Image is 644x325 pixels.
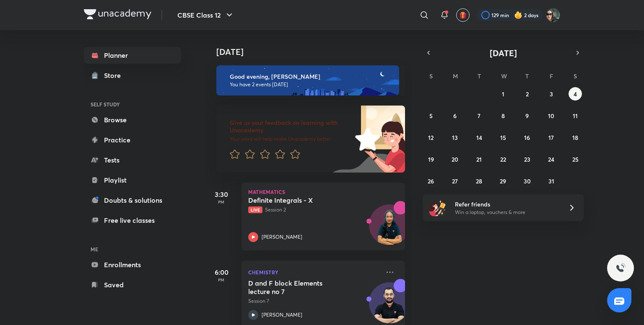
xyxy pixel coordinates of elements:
[205,199,238,204] p: PM
[476,134,482,142] abbr: October 14, 2025
[455,209,558,216] p: Win a laptop, vouchers & more
[514,11,522,19] img: streak
[84,47,181,64] a: Planner
[172,7,239,23] button: CBSE Class 12
[456,8,470,22] button: avatar
[230,73,392,80] h6: Good evening, [PERSON_NAME]
[84,192,181,209] a: Doubts & solutions
[525,112,529,120] abbr: October 9, 2025
[546,8,560,22] img: Arihant
[262,311,302,319] p: [PERSON_NAME]
[84,256,181,273] a: Enrollments
[545,174,558,188] button: October 31, 2025
[230,136,352,142] p: Your word will help make Unacademy better
[230,81,392,88] p: You have 2 events [DATE]
[574,90,577,98] abbr: October 4, 2025
[452,155,458,163] abbr: October 20, 2025
[448,109,462,122] button: October 6, 2025
[248,279,353,296] h5: D and F block Elements lecture no 7
[453,112,457,120] abbr: October 6, 2025
[434,47,572,59] button: [DATE]
[84,132,181,148] a: Practice
[574,72,577,80] abbr: Saturday
[84,9,151,19] img: Company Logo
[84,9,151,21] a: Company Logo
[248,206,262,213] span: Live
[369,209,410,249] img: Avatar
[501,72,507,80] abbr: Wednesday
[496,109,510,122] button: October 8, 2025
[615,263,626,273] img: ttu
[473,174,486,188] button: October 28, 2025
[205,189,238,199] h5: 3:30
[520,152,534,166] button: October 23, 2025
[548,134,554,142] abbr: October 17, 2025
[520,109,534,122] button: October 9, 2025
[569,131,582,144] button: October 18, 2025
[573,112,578,120] abbr: October 11, 2025
[572,155,579,163] abbr: October 25, 2025
[428,134,434,142] abbr: October 12, 2025
[520,174,534,188] button: October 30, 2025
[500,177,506,185] abbr: October 29, 2025
[545,109,558,122] button: October 10, 2025
[459,11,467,19] img: avatar
[424,174,438,188] button: October 26, 2025
[429,199,446,216] img: referral
[216,65,399,95] img: evening
[476,177,482,185] abbr: October 28, 2025
[327,106,405,173] img: feedback_image
[501,112,505,120] abbr: October 8, 2025
[84,152,181,168] a: Tests
[262,233,302,241] p: [PERSON_NAME]
[104,70,126,80] div: Store
[476,155,482,163] abbr: October 21, 2025
[448,131,462,144] button: October 13, 2025
[84,242,181,256] h6: ME
[205,277,238,282] p: PM
[545,87,558,101] button: October 3, 2025
[520,131,534,144] button: October 16, 2025
[248,196,353,204] h5: Definite Integrals - X
[550,72,553,80] abbr: Friday
[550,90,553,98] abbr: October 3, 2025
[448,174,462,188] button: October 27, 2025
[524,134,530,142] abbr: October 16, 2025
[500,155,506,163] abbr: October 22, 2025
[452,134,458,142] abbr: October 13, 2025
[84,276,181,293] a: Saved
[569,109,582,122] button: October 11, 2025
[473,152,486,166] button: October 21, 2025
[548,177,554,185] abbr: October 31, 2025
[473,131,486,144] button: October 14, 2025
[502,90,504,98] abbr: October 1, 2025
[496,152,510,166] button: October 22, 2025
[524,177,531,185] abbr: October 30, 2025
[248,206,380,214] p: Session 2
[205,267,238,277] h5: 6:00
[548,155,554,163] abbr: October 24, 2025
[84,111,181,128] a: Browse
[478,72,481,80] abbr: Tuesday
[248,267,380,277] p: Chemistry
[500,134,506,142] abbr: October 15, 2025
[524,155,530,163] abbr: October 23, 2025
[478,112,480,120] abbr: October 7, 2025
[230,119,352,134] h6: Give us your feedback on learning with Unacademy
[496,87,510,101] button: October 1, 2025
[84,172,181,188] a: Playlist
[216,47,413,57] h4: [DATE]
[545,131,558,144] button: October 17, 2025
[569,87,582,101] button: October 4, 2025
[84,67,181,84] a: Store
[496,131,510,144] button: October 15, 2025
[448,152,462,166] button: October 20, 2025
[569,152,582,166] button: October 25, 2025
[453,72,458,80] abbr: Monday
[429,112,433,120] abbr: October 5, 2025
[548,112,554,120] abbr: October 10, 2025
[428,177,434,185] abbr: October 26, 2025
[572,134,578,142] abbr: October 18, 2025
[428,155,434,163] abbr: October 19, 2025
[473,109,486,122] button: October 7, 2025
